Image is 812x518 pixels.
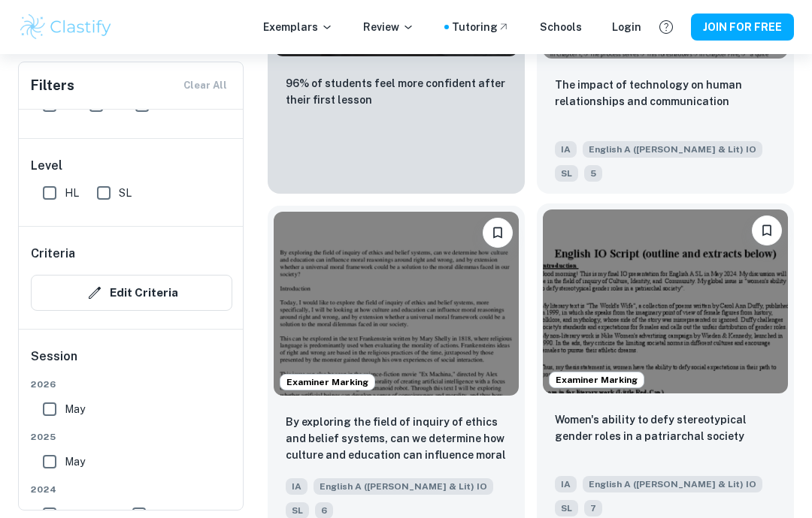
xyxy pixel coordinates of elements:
[483,218,513,248] button: Please log in to bookmark exemplars
[119,185,132,201] span: SL
[550,373,644,387] span: Examiner Marking
[584,500,602,516] span: 7
[452,19,510,35] a: Tutoring
[65,401,85,417] span: May
[31,378,232,391] span: 2026
[31,75,74,96] h6: Filters
[274,212,519,396] img: English A (Lang & Lit) IO IA example thumbnail: By exploring the field of inquiry of eth
[583,476,762,492] span: English A ([PERSON_NAME] & Lit) IO
[543,209,788,393] img: English A (Lang & Lit) IO IA example thumbnail: Women's ability to defy stereotypical ge
[691,14,794,41] button: JOIN FOR FREE
[18,12,114,42] img: Clastify logo
[540,19,582,35] a: Schools
[555,411,776,444] p: Women's ability to defy stereotypical gender roles in a patriarchal society
[280,375,374,389] span: Examiner Marking
[65,453,85,470] span: May
[65,185,79,201] span: HL
[31,430,232,444] span: 2025
[555,165,578,182] span: SL
[314,478,493,495] span: English A ([PERSON_NAME] & Lit) IO
[31,245,75,263] h6: Criteria
[286,478,308,495] span: IA
[31,275,232,311] button: Edit Criteria
[584,165,602,182] span: 5
[363,19,414,35] p: Review
[653,14,679,40] button: Help and Feedback
[583,141,762,158] span: English A ([PERSON_NAME] & Lit) IO
[555,476,577,492] span: IA
[286,75,507,108] p: 96% of students feel more confident after their first lesson
[31,157,232,175] h6: Level
[31,348,232,378] h6: Session
[263,19,333,35] p: Exemplars
[555,500,578,516] span: SL
[612,19,641,35] a: Login
[286,414,507,465] p: By exploring the field of inquiry of ethics and belief systems, can we determine how culture and ...
[31,483,232,496] span: 2024
[555,141,577,158] span: IA
[752,215,782,245] button: Please log in to bookmark exemplars
[555,77,776,110] p: The impact of technology on human relationships and communication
